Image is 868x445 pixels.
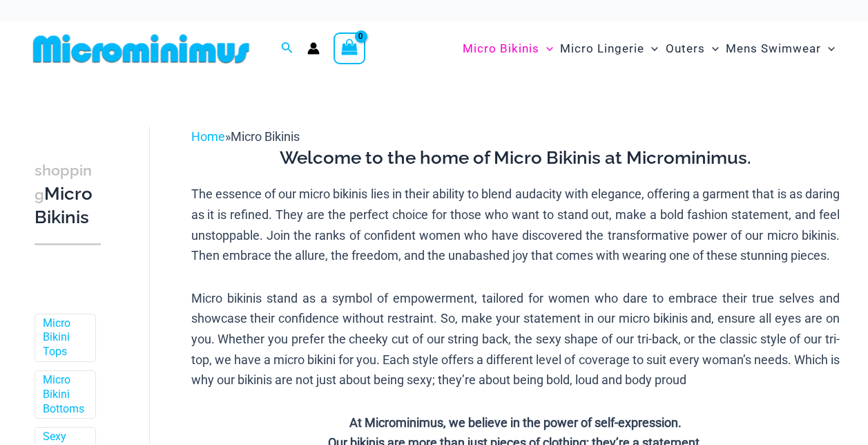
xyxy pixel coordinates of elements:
span: Outers [666,31,705,66]
p: The essence of our micro bikinis lies in their ability to blend audacity with elegance, offering ... [191,184,840,266]
span: Micro Bikinis [463,31,539,66]
span: » [191,129,300,144]
a: Micro BikinisMenu ToggleMenu Toggle [459,28,557,70]
span: Menu Toggle [539,31,553,66]
nav: Site Navigation [457,26,840,72]
span: Micro Bikinis [231,129,300,144]
span: Menu Toggle [705,31,719,66]
a: View Shopping Cart, empty [334,32,365,64]
a: Search icon link [281,40,293,57]
strong: At Microminimus, we believe in the power of self-expression. [349,415,682,430]
a: Micro Bikini Bottoms [43,373,85,416]
a: Mens SwimwearMenu ToggleMenu Toggle [722,28,838,70]
a: Micro Bikini Tops [43,316,85,359]
h3: Micro Bikinis [35,158,101,229]
span: Menu Toggle [821,31,835,66]
img: MM SHOP LOGO FLAT [28,33,255,64]
span: Mens Swimwear [726,31,821,66]
h3: Welcome to the home of Micro Bikinis at Microminimus. [191,146,840,170]
a: Account icon link [307,42,320,55]
a: Micro LingerieMenu ToggleMenu Toggle [557,28,662,70]
span: Micro Lingerie [560,31,644,66]
a: Home [191,129,225,144]
span: shopping [35,162,92,203]
p: Micro bikinis stand as a symbol of empowerment, tailored for women who dare to embrace their true... [191,288,840,391]
span: Menu Toggle [644,31,658,66]
a: OutersMenu ToggleMenu Toggle [662,28,722,70]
